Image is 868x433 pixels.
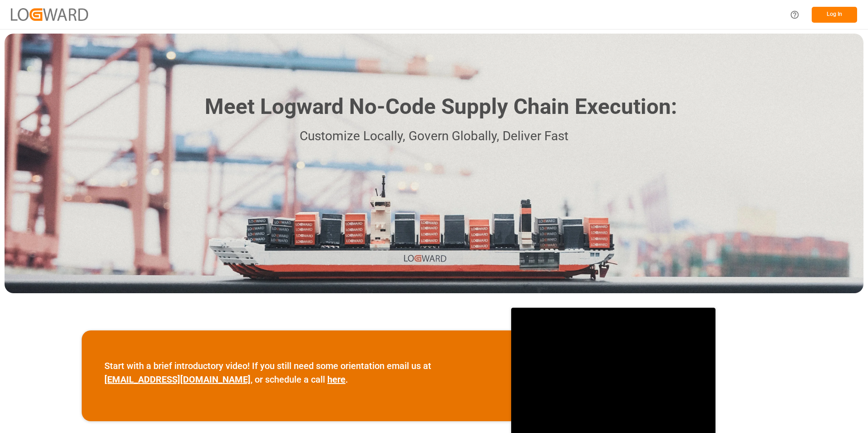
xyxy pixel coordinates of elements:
[191,126,677,147] p: Customize Locally, Govern Globally, Deliver Fast
[11,8,88,20] img: Logward_new_orange.png
[784,5,805,25] button: Help Center
[104,359,488,386] p: Start with a brief introductory video! If you still need some orientation email us at , or schedu...
[812,7,857,23] button: Log In
[205,91,677,123] h1: Meet Logward No-Code Supply Chain Execution:
[104,374,251,385] a: [EMAIL_ADDRESS][DOMAIN_NAME]
[327,374,345,385] a: here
